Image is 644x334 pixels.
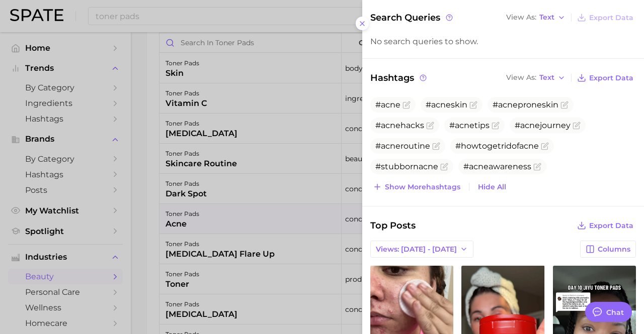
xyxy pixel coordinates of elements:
[469,101,477,109] button: Flag as miscategorized or irrelevant
[385,183,460,191] span: Show more hashtags
[432,142,440,150] button: Flag as miscategorized or irrelevant
[426,100,467,109] span: #acneskin
[575,11,636,25] button: Export Data
[370,180,463,194] button: Show morehashtags
[515,121,571,130] span: #acnejourney
[449,121,490,130] span: #acnetips
[589,14,633,22] span: Export Data
[375,100,400,109] span: #acne
[598,245,630,254] span: Columns
[504,71,568,84] button: View AsText
[370,218,416,233] span: Top Posts
[426,122,434,130] button: Flag as miscategorized or irrelevant
[539,75,554,80] span: Text
[541,142,549,150] button: Flag as miscategorized or irrelevant
[575,71,636,85] button: Export Data
[370,241,473,258] button: Views: [DATE] - [DATE]
[506,75,536,80] span: View As
[370,71,428,85] span: Hashtags
[455,141,539,151] span: #howtogetridofacne
[533,163,541,171] button: Flag as miscategorized or irrelevant
[504,11,568,24] button: View AsText
[376,245,457,254] span: Views: [DATE] - [DATE]
[589,221,633,230] span: Export Data
[375,141,430,151] span: #acneroutine
[560,101,569,109] button: Flag as miscategorized or irrelevant
[539,15,554,20] span: Text
[589,74,633,82] span: Export Data
[403,101,411,109] button: Flag as miscategorized or irrelevant
[375,162,438,171] span: #stubbornacne
[463,162,531,171] span: #acneawareness
[580,241,636,258] button: Columns
[440,163,448,171] button: Flag as miscategorized or irrelevant
[475,180,509,194] button: Hide All
[370,11,454,25] span: Search Queries
[478,183,506,191] span: Hide All
[493,100,558,109] span: #acneproneskin
[575,218,636,233] button: Export Data
[506,15,536,20] span: View As
[573,122,581,130] button: Flag as miscategorized or irrelevant
[370,37,636,46] div: No search queries to show.
[375,121,424,130] span: #acnehacks
[492,122,500,130] button: Flag as miscategorized or irrelevant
